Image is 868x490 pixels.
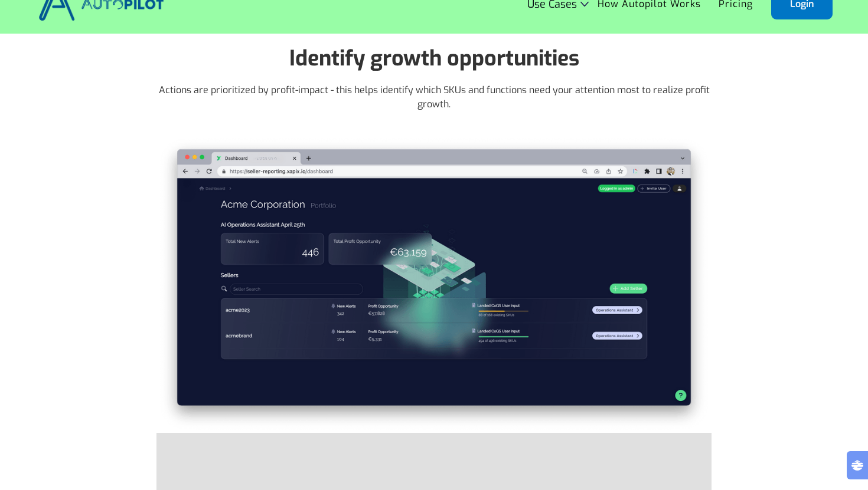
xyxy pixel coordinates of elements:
[580,1,589,6] img: Icon Rounded Chevron Dark - BRIX Templates
[156,83,712,111] p: Actions are prioritized by profit-impact - this helps identify which SKUs and functions need your...
[289,44,579,73] strong: Identify growth opportunities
